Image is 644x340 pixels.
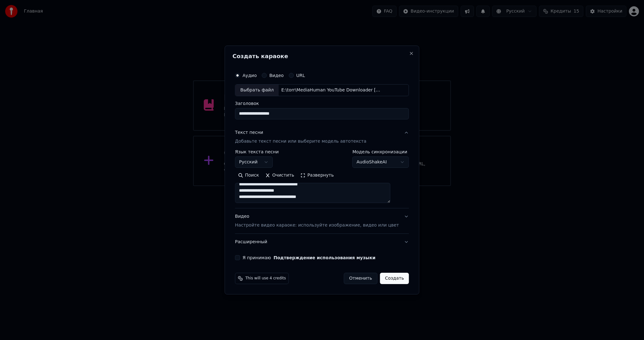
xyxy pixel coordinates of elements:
[344,273,377,284] button: Отменить
[262,170,297,180] button: Очистить
[235,85,279,96] div: Выбрать файл
[235,208,409,233] button: ВидеоНастройте видео караоке: используйте изображение, видео или цвет
[274,255,375,260] button: Я принимаю
[279,87,386,93] div: E:\torr\MediaHuman YouTube Downloader [DATE] (2107) Portable\MediaHuman YouTube Downloader Portab...
[235,138,366,145] p: Добавьте текст песни или выберите модель автотекста
[242,73,257,78] label: Аудио
[235,150,279,154] label: Язык текста песни
[242,255,375,260] label: Я принимаю
[235,170,262,180] button: Поиск
[269,73,284,78] label: Видео
[235,213,399,228] div: Видео
[235,150,409,208] div: Текст песниДобавьте текст песни или выберите модель автотекста
[235,222,399,228] p: Настройте видео караоке: используйте изображение, видео или цвет
[235,234,409,250] button: Расширенный
[235,129,263,136] div: Текст песни
[297,170,337,180] button: Развернуть
[245,276,286,281] span: This will use 4 credits
[232,53,411,59] h2: Создать караоке
[235,101,409,106] label: Заголовок
[353,150,409,154] label: Модель синхронизации
[296,73,305,78] label: URL
[235,124,409,150] button: Текст песниДобавьте текст песни или выберите модель автотекста
[380,273,409,284] button: Создать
